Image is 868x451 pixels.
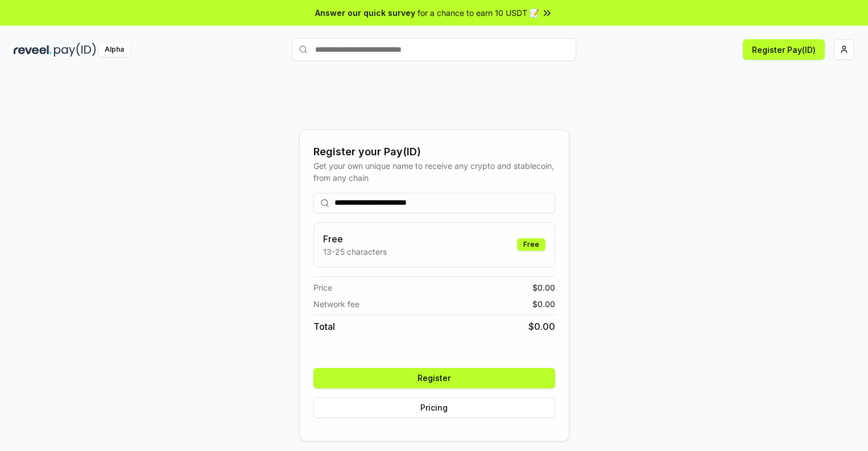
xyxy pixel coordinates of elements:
[313,368,555,388] button: Register
[313,398,555,418] button: Pricing
[313,144,555,160] div: Register your Pay(ID)
[517,238,545,251] div: Free
[313,298,359,310] span: Network fee
[743,39,825,60] button: Register Pay(ID)
[54,43,96,57] img: pay_id
[315,7,415,19] span: Answer our quick survey
[532,282,555,293] span: $ 0.00
[323,246,387,258] p: 13-25 characters
[98,43,130,57] div: Alpha
[14,43,52,57] img: reveel_dark
[528,320,555,333] span: $ 0.00
[313,320,335,333] span: Total
[313,282,332,293] span: Price
[418,7,539,19] span: for a chance to earn 10 USDT 📝
[313,160,555,184] div: Get your own unique name to receive any crypto and stablecoin, from any chain
[323,232,387,246] h3: Free
[532,298,555,310] span: $ 0.00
